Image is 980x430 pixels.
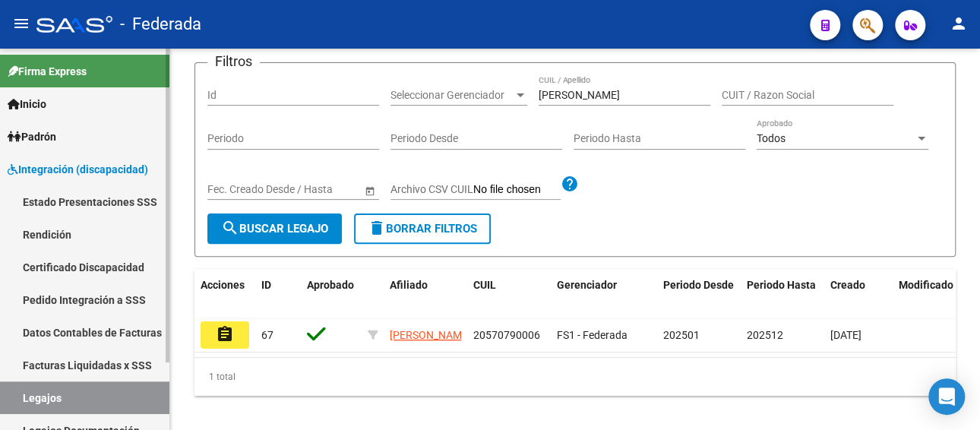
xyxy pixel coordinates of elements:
[261,329,273,341] span: 67
[194,269,255,319] datatable-header-cell: Acciones
[216,325,234,343] mat-icon: assignment
[899,279,953,291] span: Modificado
[928,378,965,415] div: Open Intercom Messenger
[473,183,561,197] input: Archivo CSV CUIL
[207,183,263,196] input: Fecha inicio
[467,269,551,319] datatable-header-cell: CUIL
[657,269,741,319] datatable-header-cell: Periodo Desde
[473,279,496,291] span: CUIL
[8,96,46,112] span: Inicio
[207,51,260,72] h3: Filtros
[390,279,428,291] span: Afiliado
[757,132,786,144] span: Todos
[8,161,148,178] span: Integración (discapacidad)
[255,269,301,319] datatable-header-cell: ID
[663,279,734,291] span: Periodo Desde
[221,222,328,236] span: Buscar Legajo
[557,329,628,341] span: FS1 - Federada
[8,128,56,145] span: Padrón
[301,269,362,319] datatable-header-cell: Aprobado
[194,358,956,396] div: 1 total
[557,279,617,291] span: Gerenciador
[276,183,350,196] input: Fecha fin
[893,269,961,319] datatable-header-cell: Modificado
[12,14,30,33] mat-icon: menu
[390,183,473,195] span: Archivo CSV CUIL
[362,182,378,198] button: Open calendar
[201,279,245,291] span: Acciones
[221,219,239,237] mat-icon: search
[261,279,271,291] span: ID
[354,213,491,244] button: Borrar Filtros
[8,63,87,80] span: Firma Express
[747,329,783,341] span: 202512
[384,269,467,319] datatable-header-cell: Afiliado
[207,213,342,244] button: Buscar Legajo
[473,329,540,341] span: 20570790006
[830,279,865,291] span: Creado
[950,14,968,33] mat-icon: person
[368,222,477,236] span: Borrar Filtros
[830,329,861,341] span: [DATE]
[747,279,816,291] span: Periodo Hasta
[120,8,201,41] span: - Federada
[307,279,354,291] span: Aprobado
[741,269,824,319] datatable-header-cell: Periodo Hasta
[368,219,386,237] mat-icon: delete
[390,329,471,341] span: [PERSON_NAME]
[551,269,657,319] datatable-header-cell: Gerenciador
[561,175,579,193] mat-icon: help
[390,89,514,102] span: Seleccionar Gerenciador
[663,329,700,341] span: 202501
[824,269,893,319] datatable-header-cell: Creado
